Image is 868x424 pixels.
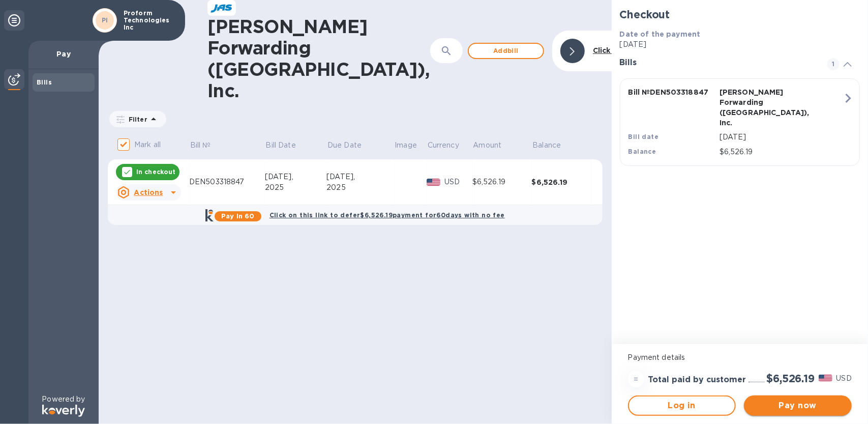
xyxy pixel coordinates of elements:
[628,371,644,387] div: =
[190,140,211,151] p: Bill №
[620,78,860,166] button: Bill №DEN503318847[PERSON_NAME] Forwarding ([GEOGRAPHIC_DATA]), Inc.Bill date[DATE]Balance$6,526.19
[124,10,174,31] p: Proform Technologies Inc
[265,172,326,182] div: [DATE],
[270,211,505,219] b: Click on this link to defer $6,526.19 payment for 60 days with no fee
[628,148,656,155] b: Balance
[620,58,815,68] h3: Bills
[532,177,591,187] div: $6,526.19
[637,400,727,412] span: Log in
[327,140,375,151] span: Due Date
[468,43,544,59] button: Addbill
[744,395,852,416] button: Pay now
[327,140,362,151] p: Due Date
[428,140,459,151] p: Currency
[628,133,659,140] b: Bill date
[720,147,843,157] p: $6,526.19
[752,400,844,412] span: Pay now
[472,177,532,187] div: $6,526.19
[477,45,535,57] span: Add bill
[720,132,843,143] p: [DATE]
[134,139,161,150] p: Mark all
[620,30,701,38] b: Date of the payment
[720,87,806,128] p: [PERSON_NAME] Forwarding ([GEOGRAPHIC_DATA]), Inc.
[620,8,860,21] h2: Checkout
[125,115,147,124] p: Filter
[266,140,309,151] span: Bill Date
[102,16,108,24] b: PI
[836,373,852,384] p: USD
[42,405,85,417] img: Logo
[37,78,52,86] b: Bills
[207,16,430,101] h1: [PERSON_NAME] Forwarding ([GEOGRAPHIC_DATA]), Inc.
[628,87,715,97] p: Bill № DEN503318847
[473,140,502,151] p: Amount
[326,182,394,193] div: 2025
[473,140,515,151] span: Amount
[37,49,91,59] p: Pay
[620,39,860,50] p: [DATE]
[444,177,472,187] p: USD
[648,375,746,385] h3: Total paid by customer
[767,372,815,385] h2: $6,526.19
[266,140,296,151] p: Bill Date
[189,177,265,187] div: DEN503318847
[593,46,640,54] b: Click to hide
[265,182,326,193] div: 2025
[221,212,254,220] b: Pay in 60
[827,58,840,70] span: 1
[532,140,574,151] span: Balance
[134,188,163,196] u: Actions
[136,167,175,176] p: In checkout
[190,140,224,151] span: Bill №
[395,140,417,151] p: Image
[42,394,85,405] p: Powered by
[427,179,440,186] img: USD
[532,140,561,151] p: Balance
[819,375,832,382] img: USD
[628,352,852,363] p: Payment details
[326,172,394,182] div: [DATE],
[628,395,736,416] button: Log in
